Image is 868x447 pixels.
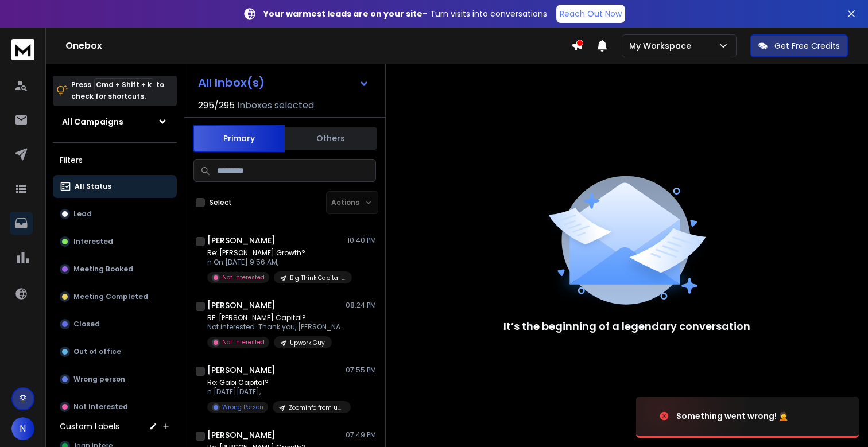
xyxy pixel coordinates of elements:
p: Press to check for shortcuts. [71,79,164,102]
h3: Filters [53,152,177,168]
img: logo [11,39,34,60]
h1: [PERSON_NAME] [207,235,276,246]
p: Not Interested [222,338,265,347]
img: image [636,385,751,447]
button: Meeting Booked [53,258,177,281]
p: Not Interested [222,273,265,282]
p: 10:40 PM [347,236,376,245]
div: Something went wrong! 🤦 [676,410,788,422]
p: Not interested. Thank you, [PERSON_NAME] [207,322,345,332]
p: RE: [PERSON_NAME] Capital? [207,313,345,322]
button: All Inbox(s) [189,71,378,94]
button: Primary [193,125,285,152]
p: Closed [73,320,100,329]
button: All Campaigns [53,110,177,133]
button: Lead [53,203,177,226]
h1: [PERSON_NAME] [207,300,276,311]
h1: All Inbox(s) [198,77,265,88]
p: Meeting Booked [73,265,133,274]
p: It’s the beginning of a legendary conversation [503,318,750,335]
strong: Your warmest leads are on your site [263,8,423,20]
h3: Custom Labels [60,421,119,432]
h1: [PERSON_NAME] [207,429,276,441]
label: Select [210,198,232,207]
p: Big Think Capital - LOC [290,274,345,282]
button: Get Free Credits [750,34,848,57]
span: 295 / 295 [198,99,235,112]
a: Reach Out Now [556,5,625,23]
h1: Onebox [65,39,571,53]
p: n [DATE][DATE], [207,387,345,397]
p: Out of office [73,347,121,356]
button: All Status [53,175,177,198]
button: Others [285,126,377,151]
span: Cmd + Shift + k [94,78,153,91]
p: 07:49 PM [346,430,376,440]
button: N [11,417,34,440]
button: Wrong person [53,368,177,391]
p: – Turn visits into conversations [263,8,547,20]
p: Wrong Person [222,403,263,411]
p: Re: Gabi Capital? [207,378,345,387]
p: n On [DATE] 9:56 AM, [207,258,345,267]
p: 08:24 PM [346,301,376,310]
p: Zoominfo from upwork guy maybe its a scam who knows [289,403,344,412]
h1: [PERSON_NAME] [207,364,276,376]
button: Not Interested [53,395,177,418]
p: Reach Out Now [560,8,622,20]
p: All Status [75,182,111,191]
h1: All Campaigns [62,116,123,127]
p: Meeting Completed [73,292,148,301]
button: Closed [53,313,177,336]
p: Get Free Credits [774,40,840,52]
p: Not Interested [73,402,128,411]
button: Interested [53,230,177,253]
p: My Workspace [629,40,696,52]
button: Out of office [53,340,177,363]
h3: Inboxes selected [237,99,314,112]
p: Re: [PERSON_NAME] Growth? [207,248,345,258]
button: Meeting Completed [53,285,177,308]
p: Interested [73,237,113,246]
p: Wrong person [73,375,125,384]
p: Lead [73,209,92,219]
p: Upwork Guy [290,339,325,347]
p: 07:55 PM [346,366,376,375]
